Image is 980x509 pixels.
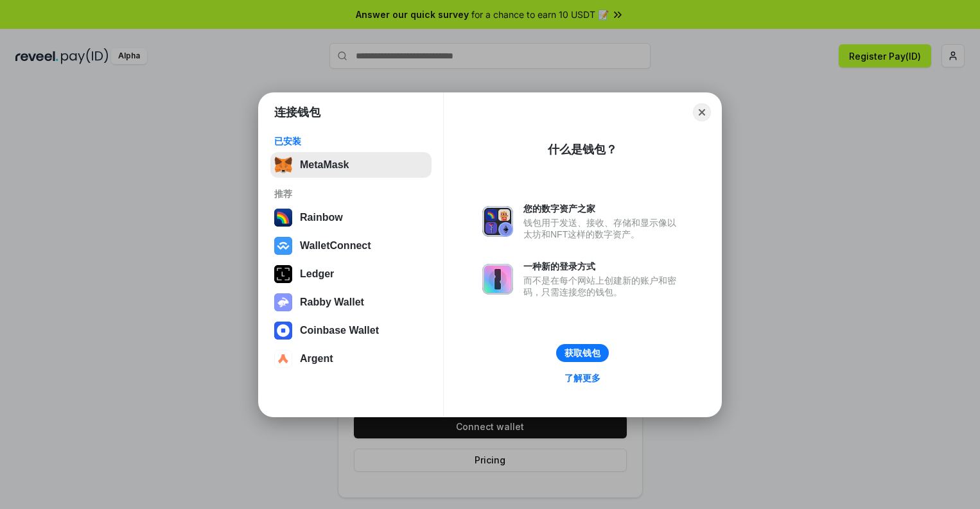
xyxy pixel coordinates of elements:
a: 了解更多 [557,370,608,386]
button: Rabby Wallet [270,289,432,315]
img: svg+xml,%3Csvg%20xmlns%3D%22http%3A%2F%2Fwww.w3.org%2F2000%2Fsvg%22%20fill%3D%22none%22%20viewBox... [482,264,513,295]
div: 而不是在每个网站上创建新的账户和密码，只需连接您的钱包。 [523,275,683,298]
button: Ledger [270,261,432,287]
img: svg+xml,%3Csvg%20width%3D%2228%22%20height%3D%2228%22%20viewBox%3D%220%200%2028%2028%22%20fill%3D... [274,322,292,340]
div: 一种新的登录方式 [523,261,683,272]
button: WalletConnect [270,233,432,259]
h1: 连接钱包 [274,105,320,120]
button: 获取钱包 [556,344,609,362]
button: MetaMask [270,152,432,178]
button: Argent [270,346,432,372]
div: WalletConnect [300,240,371,252]
div: 了解更多 [564,372,600,384]
div: 您的数字资产之家 [523,203,683,214]
img: svg+xml,%3Csvg%20width%3D%2228%22%20height%3D%2228%22%20viewBox%3D%220%200%2028%2028%22%20fill%3D... [274,350,292,368]
button: Rainbow [270,205,432,230]
div: 获取钱包 [564,347,600,359]
div: Argent [300,353,333,365]
div: Rabby Wallet [300,297,364,308]
img: svg+xml,%3Csvg%20xmlns%3D%22http%3A%2F%2Fwww.w3.org%2F2000%2Fsvg%22%20fill%3D%22none%22%20viewBox... [274,293,292,311]
button: Coinbase Wallet [270,318,432,343]
div: Ledger [300,268,334,280]
img: svg+xml,%3Csvg%20width%3D%2228%22%20height%3D%2228%22%20viewBox%3D%220%200%2028%2028%22%20fill%3D... [274,237,292,255]
div: Coinbase Wallet [300,325,379,336]
img: svg+xml,%3Csvg%20width%3D%22120%22%20height%3D%22120%22%20viewBox%3D%220%200%20120%20120%22%20fil... [274,209,292,227]
img: svg+xml,%3Csvg%20fill%3D%22none%22%20height%3D%2233%22%20viewBox%3D%220%200%2035%2033%22%20width%... [274,156,292,174]
div: 钱包用于发送、接收、存储和显示像以太坊和NFT这样的数字资产。 [523,217,683,240]
button: Close [693,103,711,121]
img: svg+xml,%3Csvg%20xmlns%3D%22http%3A%2F%2Fwww.w3.org%2F2000%2Fsvg%22%20width%3D%2228%22%20height%3... [274,265,292,283]
div: 推荐 [274,188,428,200]
img: svg+xml,%3Csvg%20xmlns%3D%22http%3A%2F%2Fwww.w3.org%2F2000%2Fsvg%22%20fill%3D%22none%22%20viewBox... [482,206,513,237]
div: 什么是钱包？ [548,142,617,157]
div: 已安装 [274,135,428,147]
div: Rainbow [300,212,343,223]
div: MetaMask [300,159,349,171]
